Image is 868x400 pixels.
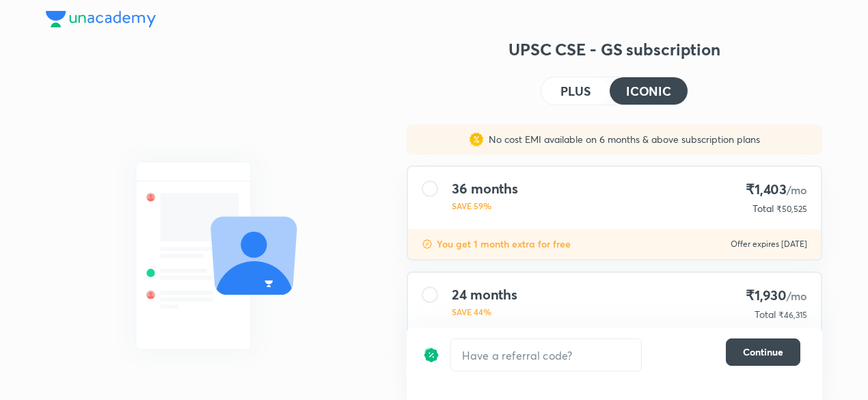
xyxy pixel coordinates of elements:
h4: ICONIC [626,85,671,97]
span: Continue [743,345,783,359]
button: PLUS [541,77,610,105]
button: Continue [726,338,800,366]
p: Total [755,308,776,321]
button: ICONIC [610,77,688,105]
span: /mo [787,183,807,197]
img: Company Logo [46,11,156,27]
h3: UPSC CSE - GS subscription [407,38,822,60]
img: discount [423,338,439,371]
p: No cost EMI available on 6 months & above subscription plans [483,133,760,146]
input: Have a referral code? [451,339,641,371]
img: sales discount [470,133,483,146]
h4: ₹1,403 [746,181,807,199]
span: ₹50,525 [776,204,807,214]
h4: 24 months [452,286,517,303]
p: SAVE 44% [452,306,517,318]
span: /mo [787,289,807,303]
h4: ₹1,930 [746,286,807,305]
img: discount [422,239,433,250]
p: Total [752,202,774,215]
span: ₹46,315 [778,310,807,320]
p: SAVE 59% [452,200,518,212]
h4: 36 months [452,181,518,197]
p: You get 1 month extra for free [437,237,571,251]
p: Offer expires [DATE] [731,239,807,250]
img: LMP_066b47ebaa.svg [46,137,363,375]
h4: PLUS [560,85,591,97]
